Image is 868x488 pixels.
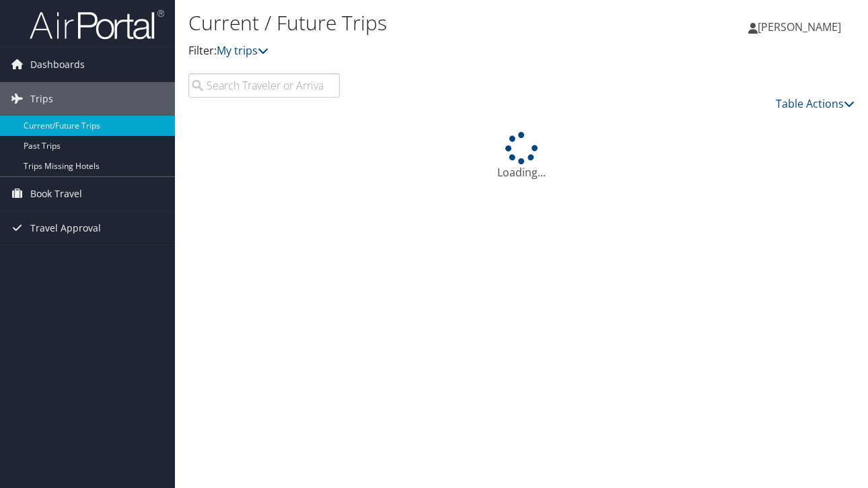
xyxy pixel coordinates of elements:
div: Loading... [188,132,855,180]
p: Filter: [188,42,632,60]
a: My trips [217,43,268,58]
span: Trips [30,82,53,116]
span: Dashboards [30,48,85,81]
span: Travel Approval [30,211,101,245]
a: Table Actions [776,96,855,111]
a: [PERSON_NAME] [748,7,855,47]
span: Book Travel [30,177,82,211]
span: [PERSON_NAME] [758,20,841,34]
img: airportal-logo.png [30,9,164,40]
input: Search Traveler or Arrival City [188,73,340,98]
h1: Current / Future Trips [188,9,632,37]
